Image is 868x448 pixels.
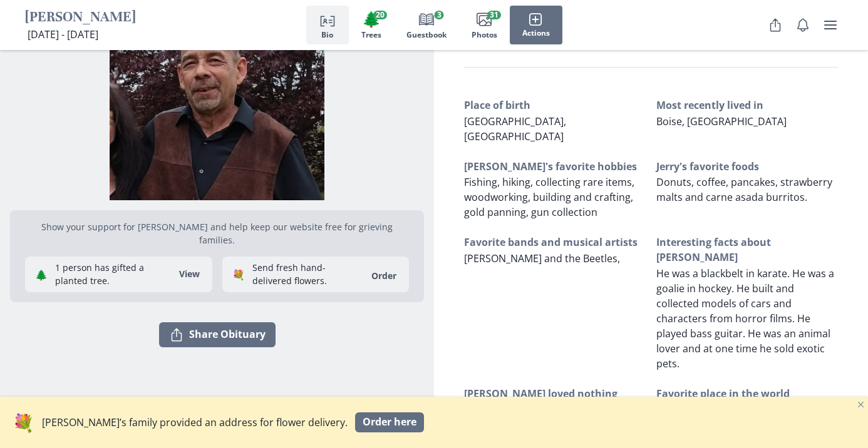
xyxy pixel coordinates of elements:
[406,31,447,39] span: Guestbook
[763,13,788,38] button: Share Obituary
[464,159,646,174] h3: [PERSON_NAME]'s favorite hobbies
[373,11,387,19] span: 20
[656,386,839,401] h3: Favorite place in the world
[656,159,839,174] h3: Jerry's favorite foods
[363,416,416,428] span: Order here
[159,322,276,347] button: Share Obituary
[42,415,348,430] p: [PERSON_NAME]’s family provided an address for flower delivery.
[25,220,409,247] p: Show your support for [PERSON_NAME] and help keep our website free for grieving families.
[306,6,349,44] button: Bio
[362,10,381,28] span: Tree
[656,175,832,204] span: Donuts, coffee, pancakes, strawberry malts and carne asada burritos.
[364,270,404,282] a: Order
[472,31,497,39] span: Photos
[487,11,501,19] span: 31
[172,265,207,285] button: View
[853,397,868,412] button: Close
[464,235,646,250] h3: Favorite bands and musical artists
[510,6,562,44] button: Actions
[361,31,381,39] span: Trees
[349,6,394,44] button: Trees
[321,31,333,39] span: Bio
[355,412,424,432] a: Order here
[656,267,834,370] span: He was a blackbelt in karate. He was a goalie in hockey. He built and collected models of cars an...
[459,6,510,44] button: Photos
[25,8,136,28] h1: [PERSON_NAME]
[464,252,620,265] span: [PERSON_NAME] and the Beetles,
[656,115,787,128] span: Boise, [GEOGRAPHIC_DATA]
[394,6,459,44] button: Guestbook
[13,410,34,434] span: flowers
[818,13,843,38] button: user menu
[464,115,566,143] span: [GEOGRAPHIC_DATA], [GEOGRAPHIC_DATA]
[464,175,634,219] span: Fishing, hiking, collecting rare items, woodworking, building and crafting, gold panning, gun col...
[13,409,34,435] a: flowers
[522,29,550,38] span: Actions
[435,11,444,19] span: 3
[464,98,646,113] h3: Place of birth
[790,13,815,38] button: Notifications
[464,386,646,416] h3: [PERSON_NAME] loved nothing more than
[656,235,839,265] h3: Interesting facts about [PERSON_NAME]
[28,28,98,41] span: [DATE] - [DATE]
[656,98,839,113] h3: Most recently lived in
